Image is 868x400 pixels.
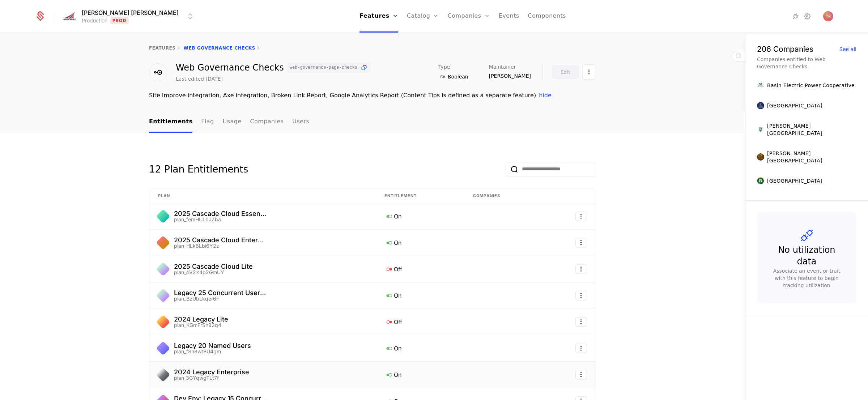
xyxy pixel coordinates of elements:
[384,212,456,221] div: On
[149,91,596,100] div: Site Improve integration, Axe integration, Broken Link Report, Google Analytics Report (Content T...
[176,75,223,82] div: Last edited [DATE]
[174,290,267,296] div: Legacy 25 Concurrent User Plan
[290,65,357,70] span: web-governance-page-checks
[552,65,579,79] button: Edit
[575,344,587,353] button: Select action
[582,64,596,79] button: Select action
[174,210,267,217] div: 2025 Cascade Cloud Essentials
[149,46,176,51] a: features
[174,263,253,270] div: 2025 Cascade Cloud Lite
[384,370,456,379] div: On
[575,212,587,221] button: Select action
[174,237,267,243] div: 2025 Cascade Cloud Enterprise
[61,10,78,22] img: Hannon Hill
[757,126,764,133] img: Abraham Baldwin Agricultural College
[757,56,856,70] div: Companies entitled to Web Governance Checks.
[767,122,856,137] div: [PERSON_NAME][GEOGRAPHIC_DATA]
[489,72,531,80] span: [PERSON_NAME]
[757,153,764,161] img: Baldwin Wallace University
[292,111,309,133] a: Users
[384,344,456,353] div: On
[767,102,822,109] div: [GEOGRAPHIC_DATA]
[823,11,833,21] img: Tim Reilly
[575,317,587,327] button: Select action
[757,82,764,89] img: Basin Electric Power Cooperative
[174,342,251,349] div: Legacy 20 Named Users
[174,375,249,380] div: plan_3GYqwgTLt7f
[174,296,267,301] div: plan_BzUbLkqer6F
[110,17,129,24] span: Prod
[174,243,267,248] div: plan_HLk6Lbi6Y2z
[575,291,587,300] button: Select action
[82,8,179,17] span: [PERSON_NAME] [PERSON_NAME]
[174,369,249,375] div: 2024 Legacy Enterprise
[561,68,570,76] div: Edit
[575,238,587,247] button: Select action
[149,188,376,204] th: Plan
[771,244,842,267] div: No utilization data
[767,150,856,164] div: [PERSON_NAME][GEOGRAPHIC_DATA]
[448,73,468,80] span: Boolean
[82,17,107,24] div: Production
[223,111,242,133] a: Usage
[769,267,845,289] div: Associate an event or trait with this feature to begin tracking utilization
[63,8,195,24] button: Select environment
[384,264,456,274] div: Off
[839,47,856,52] div: See all
[539,92,552,99] span: hide
[250,111,284,133] a: Companies
[174,217,267,222] div: plan_femHULbJZba
[464,188,544,204] th: Companies
[149,111,309,133] ul: Choose Sub Page
[149,111,596,133] nav: Main
[174,323,228,328] div: plan_KGmFrSh92q4
[489,64,516,69] span: Maintainer
[149,111,192,133] a: Entitlements
[438,64,450,69] span: Type
[791,12,800,21] a: Integrations
[376,188,464,204] th: Entitlement
[174,316,228,323] div: 2024 Legacy Lite
[575,370,587,379] button: Select action
[384,238,456,247] div: On
[767,177,822,184] div: [GEOGRAPHIC_DATA]
[174,349,251,354] div: plan_fSn8wtBU4gm
[823,11,833,21] button: Open user button
[767,82,855,89] div: Basin Electric Power Cooperative
[149,162,248,176] div: 12 Plan Entitlements
[757,45,813,53] div: 206 Companies
[176,63,371,73] div: Web Governance Checks
[201,111,214,133] a: Flag
[757,102,764,109] img: Belmont University
[384,317,456,327] div: Off
[757,177,764,184] img: Belhaven University
[803,12,812,21] a: Settings
[575,264,587,274] button: Select action
[174,270,253,275] div: plan_4V2x4p2GmUY
[384,291,456,300] div: On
